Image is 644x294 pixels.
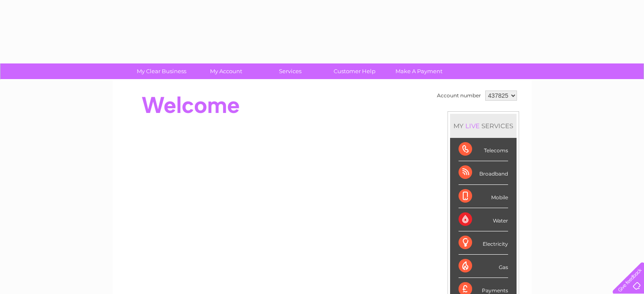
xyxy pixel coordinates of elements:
[320,63,390,79] a: Customer Help
[127,63,196,79] a: My Clear Business
[464,122,481,130] div: LIVE
[459,185,508,208] div: Mobile
[459,231,508,255] div: Electricity
[459,138,508,161] div: Telecoms
[435,88,483,103] td: Account number
[191,63,261,79] a: My Account
[450,114,517,138] div: MY SERVICES
[459,208,508,231] div: Water
[459,255,508,278] div: Gas
[255,63,325,79] a: Services
[459,161,508,184] div: Broadband
[384,63,454,79] a: Make A Payment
